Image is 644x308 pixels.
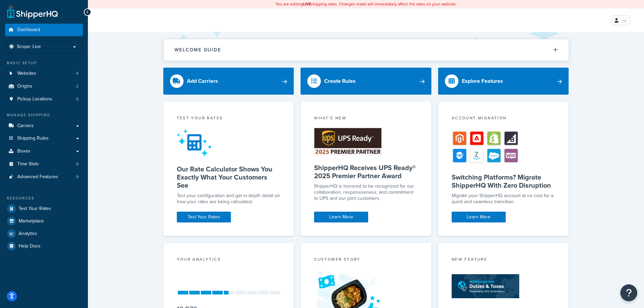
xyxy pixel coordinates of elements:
span: Scope: Live [17,44,41,50]
span: Origins [17,84,32,89]
span: Advanced Features [17,174,58,180]
div: Migrate your ShipperHQ account at no cost for a quick and seamless transition. [452,193,555,205]
span: Analytics [19,231,37,237]
div: Create Rules [324,76,356,86]
a: Time Slots0 [5,158,83,170]
div: Customer Story [314,256,418,264]
span: 0 [76,161,78,167]
h5: Our Rate Calculator Shows You Exactly What Your Customers See [177,165,281,189]
span: 4 [76,71,78,76]
div: Manage Shipping [5,112,83,118]
li: Origins [5,80,83,93]
div: Test your rates [177,115,281,123]
div: Test your configuration and get in-depth detail on how your rates are being calculated. [177,193,281,205]
a: Test Your Rates [177,212,231,222]
div: Explore Features [462,76,503,86]
a: Boxes [5,145,83,158]
div: New Feature [452,256,555,264]
span: Websites [17,71,36,76]
a: Learn More [452,212,506,222]
span: 0 [76,96,78,102]
div: Your Analytics [177,256,281,264]
a: Origins2 [5,80,83,93]
a: Carriers [5,120,83,132]
span: Pickup Locations [17,96,52,102]
li: Websites [5,67,83,80]
a: Advanced Features9 [5,171,83,183]
a: Analytics [5,228,83,240]
div: Resources [5,195,83,201]
li: Time Slots [5,158,83,170]
li: Pickup Locations [5,93,83,105]
h2: Welcome Guide [174,47,221,52]
div: Account Migration [452,115,555,123]
a: Shipping Rules [5,132,83,145]
button: Open Resource Center [620,284,637,301]
a: Marketplace [5,215,83,227]
a: Create Rules [301,68,431,95]
p: ShipperHQ is honored to be recognized for our collaboration, responsiveness, and commitment to UP... [314,183,418,202]
div: Basic Setup [5,60,83,66]
span: Test Your Rates [19,206,51,212]
h5: Switching Platforms? Migrate ShipperHQ With Zero Disruption [452,173,555,189]
a: Pickup Locations0 [5,93,83,105]
a: Help Docs [5,240,83,252]
span: 9 [76,174,78,180]
b: LIVE [303,1,311,7]
li: Advanced Features [5,171,83,183]
a: Add Carriers [163,68,294,95]
span: Carriers [17,123,34,129]
span: Time Slots [17,161,39,167]
span: 2 [76,84,78,89]
span: Boxes [17,148,30,154]
a: Websites4 [5,67,83,80]
a: Test Your Rates [5,203,83,215]
h5: ShipperHQ Receives UPS Ready® 2025 Premier Partner Award [314,164,418,180]
a: Explore Features [438,68,569,95]
div: Add Carriers [187,76,218,86]
a: Dashboard [5,24,83,36]
div: What's New [314,115,418,123]
button: Welcome Guide [164,39,569,61]
a: Learn More [314,212,368,222]
span: Dashboard [17,27,40,33]
span: Marketplace [19,218,44,224]
span: Help Docs [19,243,41,249]
span: Shipping Rules [17,136,49,141]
